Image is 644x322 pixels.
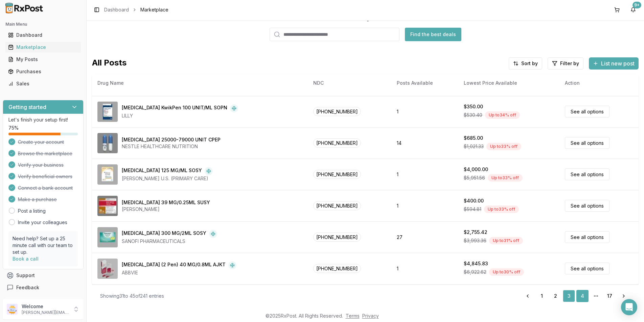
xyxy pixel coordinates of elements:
a: See all options [565,200,609,212]
nav: breadcrumb [104,6,168,13]
th: Drug Name [92,75,308,91]
td: 1 [391,253,458,284]
span: Connect a bank account [18,185,73,191]
div: Up to 33 % off [486,143,521,150]
span: Create your account [18,139,64,145]
a: 2 [549,290,561,302]
div: $350.00 [464,103,483,110]
a: 3 [563,290,575,302]
a: Sales [5,78,81,90]
a: 1 [536,290,548,302]
a: See all options [565,137,609,149]
div: ABBVIE [122,269,236,276]
a: Marketplace [5,41,81,53]
span: $5,951.56 [464,175,485,181]
button: Sales [3,78,84,89]
div: Marketplace [8,44,78,51]
div: Up to 30 % off [489,268,524,276]
span: $1,021.33 [464,143,484,150]
a: See all options [565,263,609,274]
th: Action [559,75,639,91]
a: Invite your colleagues [18,219,67,226]
span: List new post [601,59,635,68]
span: $530.40 [464,112,482,118]
div: Open Intercom Messenger [621,299,637,315]
button: Purchases [3,66,84,77]
img: Orencia 125 MG/ML SOSY [97,164,118,185]
span: [PHONE_NUMBER] [313,170,361,179]
div: Up to 31 % off [489,237,523,244]
span: [PHONE_NUMBER] [313,233,361,242]
span: Feedback [16,284,39,291]
a: Post a listing [18,208,46,214]
td: 1 [391,190,458,221]
span: [PHONE_NUMBER] [313,264,361,273]
p: Need help? Set up a 25 minute call with our team to set up. [13,235,74,256]
th: NDC [308,75,391,91]
button: Support [3,269,84,281]
span: [PHONE_NUMBER] [313,138,361,147]
div: Dashboard [8,32,78,38]
div: Up to 33 % off [484,206,519,213]
button: Sort by [509,57,542,70]
a: See all options [565,106,609,117]
button: Marketplace [3,42,84,53]
div: My Posts [8,56,78,63]
button: Filter by [548,57,583,70]
span: Browse the marketplace [18,150,72,157]
p: Let's finish your setup first! [8,116,78,123]
th: Posts Available [391,75,458,91]
span: Verify your business [18,162,64,168]
span: Sort by [521,60,538,67]
span: $6,922.62 [464,269,486,275]
button: 9+ [628,4,639,15]
span: All Posts [92,57,127,70]
a: Terms [346,313,360,319]
img: User avatar [7,304,18,315]
img: Invega Sustenna 39 MG/0.25ML SUSY [97,196,118,216]
td: 14 [391,127,458,159]
div: LILLY [122,112,238,119]
div: $400.00 [464,197,484,204]
a: Dashboard [5,29,81,41]
p: [PERSON_NAME][EMAIL_ADDRESS][DOMAIN_NAME] [22,310,69,315]
td: 1 [391,96,458,127]
img: Zenpep 25000-79000 UNIT CPEP [97,133,118,153]
button: Find the best deals [405,28,461,41]
span: Filter by [560,60,579,67]
button: Feedback [3,281,84,294]
div: $685.00 [464,135,483,141]
button: My Posts [3,54,84,65]
div: $2,755.42 [464,229,487,236]
a: Go to previous page [521,290,534,302]
span: $3,993.36 [464,237,486,244]
nav: pagination [521,290,630,302]
div: [MEDICAL_DATA] KwikPen 100 UNIT/ML SOPN [122,104,227,112]
div: $4,000.00 [464,166,488,173]
a: Book a call [13,256,39,262]
div: Sales [8,80,78,87]
div: Up to 34 % off [485,111,520,119]
a: See all options [565,231,609,243]
button: List new post [589,57,639,70]
div: Showing 31 to 45 of 241 entries [100,293,164,299]
a: Privacy [362,313,379,319]
span: Verify beneficial owners [18,173,72,180]
span: 75 % [8,125,19,131]
h2: Main Menu [5,22,81,27]
a: Go to next page [617,290,630,302]
div: SANOFI PHARMACEUTICALS [122,238,217,245]
div: [PERSON_NAME] [122,206,210,213]
div: $4,845.83 [464,260,488,267]
span: [PHONE_NUMBER] [313,201,361,210]
div: NESTLE HEALTHCARE NUTRITION [122,143,221,150]
td: 1 [391,159,458,190]
div: [MEDICAL_DATA] 25000-79000 UNIT CPEP [122,136,221,143]
div: [MEDICAL_DATA] 125 MG/ML SOSY [122,167,202,175]
th: Lowest Price Available [458,75,559,91]
p: Welcome [22,303,69,310]
img: Lyumjev KwikPen 100 UNIT/ML SOPN [97,102,118,122]
a: My Posts [5,53,81,65]
div: [MEDICAL_DATA] 39 MG/0.25ML SUSY [122,199,210,206]
a: 4 [576,290,589,302]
